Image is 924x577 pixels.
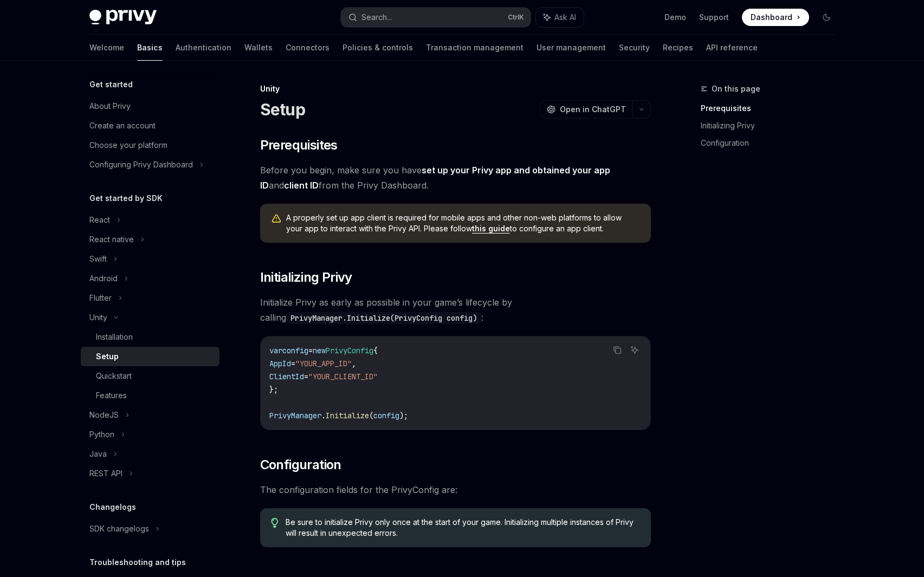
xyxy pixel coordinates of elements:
[96,330,133,343] div: Installation
[426,35,524,61] a: Transaction management
[260,295,651,325] span: Initialize Privy as early as possible in your game’s lifecycle by calling :
[610,343,624,357] button: Copy the contents from the code block
[89,291,112,304] div: Flutter
[373,411,399,420] span: config
[89,233,134,246] div: React native
[89,35,124,61] a: Welcome
[89,556,186,569] h5: Troubleshooting and tips
[269,346,282,355] span: var
[269,385,278,394] span: };
[308,346,313,355] span: =
[554,12,576,23] span: Ask AI
[701,134,844,152] a: Configuration
[706,35,758,61] a: API reference
[291,359,295,368] span: =
[313,346,326,355] span: new
[282,346,308,355] span: config
[89,158,193,171] div: Configuring Privy Dashboard
[508,13,524,22] span: Ctrl K
[176,35,231,61] a: Authentication
[89,100,131,113] div: About Privy
[560,104,626,115] span: Open in ChatGPT
[271,213,282,224] svg: Warning
[343,35,413,61] a: Policies & controls
[751,12,792,23] span: Dashboard
[269,359,291,368] span: AppId
[260,482,651,497] span: The configuration fields for the PrivyConfig are:
[619,35,650,61] a: Security
[81,96,219,116] a: About Privy
[540,100,632,119] button: Open in ChatGPT
[81,327,219,347] a: Installation
[308,372,378,381] span: "YOUR_CLIENT_ID"
[699,12,729,23] a: Support
[472,224,510,234] a: this guide
[96,389,127,402] div: Features
[271,518,279,528] svg: Tip
[81,366,219,386] a: Quickstart
[260,83,651,94] div: Unity
[260,163,651,193] span: Before you begin, make sure you have and from the Privy Dashboard.
[664,12,686,23] a: Demo
[260,137,338,154] span: Prerequisites
[89,522,149,535] div: SDK changelogs
[321,411,326,420] span: .
[89,448,107,461] div: Java
[361,11,392,24] div: Search...
[260,100,305,119] h1: Setup
[628,343,642,357] button: Ask AI
[244,35,273,61] a: Wallets
[81,386,219,405] a: Features
[89,272,118,285] div: Android
[286,212,640,234] span: A properly set up app client is required for mobile apps and other non-web platforms to allow you...
[89,311,107,324] div: Unity
[295,359,352,368] span: "YOUR_APP_ID"
[260,165,610,191] a: set up your Privy app and obtained your app ID
[269,372,304,381] span: ClientId
[89,213,110,226] div: React
[373,346,378,355] span: {
[326,411,369,420] span: Initialize
[89,252,107,265] div: Swift
[96,350,119,363] div: Setup
[137,35,163,61] a: Basics
[89,192,163,205] h5: Get started by SDK
[326,346,373,355] span: PrivyConfig
[352,359,356,368] span: ,
[701,117,844,134] a: Initializing Privy
[89,119,156,132] div: Create an account
[369,411,373,420] span: (
[260,269,352,286] span: Initializing Privy
[818,9,835,26] button: Toggle dark mode
[341,8,531,27] button: Search...CtrlK
[89,501,136,514] h5: Changelogs
[269,411,321,420] span: PrivyManager
[89,78,133,91] h5: Get started
[663,35,693,61] a: Recipes
[537,35,606,61] a: User management
[536,8,584,27] button: Ask AI
[260,456,341,474] span: Configuration
[742,9,809,26] a: Dashboard
[399,411,408,420] span: );
[89,467,122,480] div: REST API
[286,35,329,61] a: Connectors
[286,517,639,539] span: Be sure to initialize Privy only once at the start of your game. Initializing multiple instances ...
[89,139,167,152] div: Choose your platform
[89,10,157,25] img: dark logo
[286,312,481,324] code: PrivyManager.Initialize(PrivyConfig config)
[712,82,760,95] span: On this page
[96,369,132,382] div: Quickstart
[284,180,319,191] a: client ID
[701,100,844,117] a: Prerequisites
[304,372,308,381] span: =
[81,116,219,135] a: Create an account
[81,135,219,155] a: Choose your platform
[89,409,119,422] div: NodeJS
[81,347,219,366] a: Setup
[89,428,114,441] div: Python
